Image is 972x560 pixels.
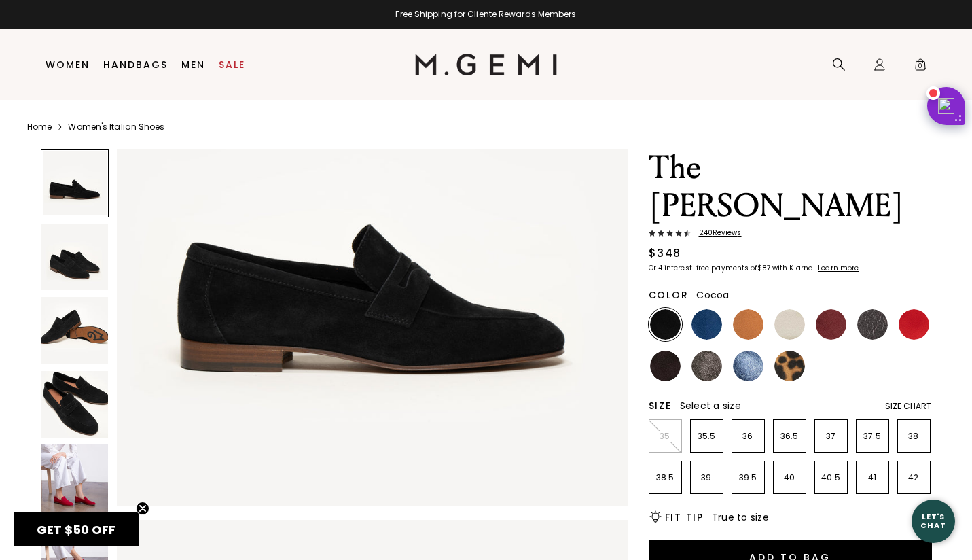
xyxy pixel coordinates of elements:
[774,351,805,381] img: Leopard
[816,264,859,273] a: Learn more
[181,59,205,70] a: Men
[680,399,741,413] span: Select a size
[650,351,681,381] img: Dark Chocolate
[649,472,681,483] p: 38.5
[649,263,757,273] klarna-placement-style-body: Or 4 interest-free payments of
[885,401,932,412] div: Size Chart
[691,472,723,483] p: 39
[696,288,729,302] span: Cocoa
[774,431,806,442] p: 36.5
[14,512,139,546] div: GET $50 OFFClose teaser
[774,472,806,483] p: 40
[649,229,932,240] a: 240Reviews
[857,431,888,442] p: 37.5
[691,351,722,381] img: Cocoa
[650,309,681,340] img: Black
[912,512,955,529] div: Let's Chat
[857,472,888,483] p: 41
[774,309,805,340] img: Light Oatmeal
[41,297,109,364] img: The Sacca Donna
[898,431,930,442] p: 38
[857,309,888,340] img: Dark Gunmetal
[815,472,847,483] p: 40.5
[733,309,763,340] img: Luggage
[649,245,681,262] div: $348
[415,54,557,75] img: M.Gemi
[691,309,722,340] img: Navy
[818,263,859,273] klarna-placement-style-cta: Learn more
[815,431,847,442] p: 37
[914,60,927,74] span: 0
[649,431,681,442] p: 35
[732,431,764,442] p: 36
[649,149,932,225] h1: The [PERSON_NAME]
[37,521,115,538] span: GET $50 OFF
[772,263,816,273] klarna-placement-style-body: with Klarna
[816,309,846,340] img: Burgundy
[649,290,689,300] h2: Color
[41,444,109,512] img: The Sacca Donna
[41,371,109,438] img: The Sacca Donna
[103,59,168,70] a: Handbags
[691,229,742,237] span: 240 Review s
[899,309,929,340] img: Sunset Red
[649,400,672,411] h2: Size
[136,502,149,515] button: Close teaser
[219,59,245,70] a: Sale
[691,431,723,442] p: 35.5
[732,472,764,483] p: 39.5
[665,512,704,523] h2: Fit Tip
[898,472,930,483] p: 42
[27,122,52,133] a: Home
[757,263,770,273] klarna-placement-style-amount: $87
[68,122,164,133] a: Women's Italian Shoes
[712,510,769,524] span: True to size
[41,224,109,291] img: The Sacca Donna
[46,59,90,70] a: Women
[733,351,763,381] img: Sapphire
